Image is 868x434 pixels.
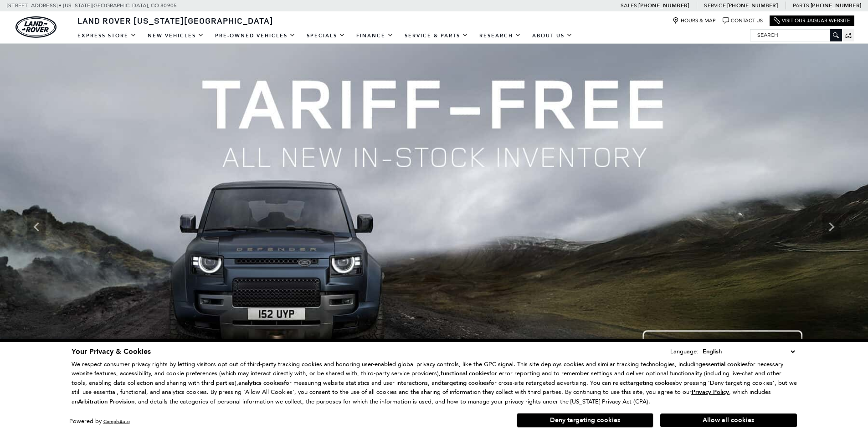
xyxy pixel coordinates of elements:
a: EXPRESS STORE [72,28,142,44]
a: [PHONE_NUMBER] [811,2,861,9]
span: Service [704,2,725,9]
strong: Arbitration Provision [78,398,134,406]
span: Parts [793,2,809,9]
a: Privacy Policy [692,388,729,395]
div: Next [822,213,841,240]
p: We respect consumer privacy rights by letting visitors opt out of third-party tracking cookies an... [72,360,797,407]
img: Land Rover [15,16,56,38]
a: ComplyAuto [103,419,130,424]
button: Deny targeting cookies [517,413,653,428]
div: Powered by [69,419,130,424]
a: Research [474,28,527,44]
a: Service & Parts [399,28,474,44]
strong: targeting cookies [628,379,675,387]
a: About Us [527,28,578,44]
a: [STREET_ADDRESS] • [US_STATE][GEOGRAPHIC_DATA], CO 80905 [7,2,177,9]
button: Allow all cookies [660,414,797,427]
a: Contact Us [723,17,763,24]
a: New Vehicles [142,28,210,44]
a: land-rover [15,16,56,38]
nav: Main Navigation [72,28,578,44]
div: Language: [670,348,699,354]
span: Sales [621,2,637,9]
a: Land Rover [US_STATE][GEOGRAPHIC_DATA] [72,15,279,26]
span: Your Privacy & Cookies [72,347,151,357]
input: Search [750,30,842,41]
a: Visit Our Jaguar Website [774,17,850,24]
a: Finance [351,28,399,44]
span: Land Rover [US_STATE][GEOGRAPHIC_DATA] [77,15,273,26]
strong: analytics cookies [238,379,284,387]
a: Specials [301,28,351,44]
strong: essential cookies [702,360,748,368]
a: Hours & Map [673,17,716,24]
strong: targeting cookies [442,379,489,387]
a: [PHONE_NUMBER] [727,2,778,9]
a: [PHONE_NUMBER] [638,2,689,9]
strong: functional cookies [441,369,489,378]
div: Previous [27,213,46,240]
select: Language Select [700,347,797,357]
a: Pre-Owned Vehicles [210,28,301,44]
u: Privacy Policy [692,388,729,396]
